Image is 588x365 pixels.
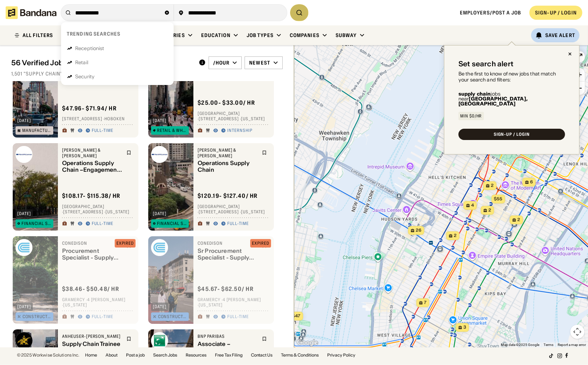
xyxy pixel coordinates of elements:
div: Education [201,32,230,38]
div: [GEOGRAPHIC_DATA] · [STREET_ADDRESS] · [US_STATE] [198,204,270,215]
div: [DATE] [17,118,31,123]
div: Retail [75,60,88,65]
div: Job Types [247,32,274,38]
a: Terms (opens in new tab) [544,343,553,347]
span: $47 [292,313,300,318]
div: Operations Supply Chain [198,160,258,174]
b: supply chain [458,91,491,97]
div: [GEOGRAPHIC_DATA] · [STREET_ADDRESS] · [US_STATE] [198,111,270,122]
div: [GEOGRAPHIC_DATA] · [STREET_ADDRESS] · [US_STATE] [62,204,134,215]
a: About [106,353,118,357]
div: Internship [227,128,252,134]
a: Free Tax Filing [215,353,242,357]
a: Open this area in Google Maps (opens a new window) [296,338,319,347]
div: 56 Verified Jobs [11,59,193,67]
img: Marsh & McLennan logo [151,146,168,163]
a: Terms & Conditions [281,353,319,357]
div: Save Alert [545,32,575,38]
span: 2 [517,217,520,223]
a: Privacy Policy [328,353,356,357]
div: /hour [213,60,230,66]
a: Resources [186,353,206,357]
div: [PERSON_NAME] & [PERSON_NAME] [62,147,122,158]
div: [DATE] [153,118,167,123]
div: Newest [249,60,270,66]
div: Min $0/hr [460,114,482,118]
div: Full-time [92,221,113,227]
div: Supply Chain Trainee Program (SCTP) [62,341,122,354]
div: Anheuser-[PERSON_NAME] [62,334,122,339]
img: BNP Paribas logo [151,332,168,349]
span: 2 [491,183,494,189]
a: Report a map error [558,343,586,347]
div: Set search alert [458,60,514,68]
div: $ 108.17 - $115.38 / hr [62,192,121,200]
div: $ 120.19 - $127.40 / hr [198,192,258,200]
span: 26 [416,227,421,233]
div: EXPIRED [252,241,269,245]
a: Home [85,353,97,357]
div: jobs near [458,91,565,106]
div: SIGN-UP / LOGIN [535,10,577,16]
span: Map data ©2025 Google [501,343,539,347]
div: EXPIRED [116,241,134,245]
div: Trending searches [67,31,120,37]
div: ALL FILTERS [23,33,53,38]
div: Manufacturing [22,128,52,133]
span: 6 [530,179,533,185]
div: [DATE] [153,212,167,216]
div: Receptionist [75,46,104,51]
img: Marsh & McLennan logo [16,146,32,163]
div: © 2025 Workwise Solutions Inc. [17,353,79,357]
img: Anheuser-Busch logo [16,332,32,349]
span: 3 [463,324,466,330]
div: Full-time [92,128,113,134]
div: Subway [336,32,357,38]
img: Google [296,338,319,347]
div: Full-time [227,221,249,227]
div: Operations Supply Chain –Engagement Manager [62,160,122,174]
div: 1,501 "supply chain" jobs on [DOMAIN_NAME] [11,71,283,77]
div: Retail & Wholesale [157,128,187,133]
a: Search Jobs [153,353,177,357]
a: Contact Us [251,353,273,357]
div: [DATE] [17,212,31,216]
span: 4 [471,202,474,208]
div: Security [75,74,95,79]
a: Post a job [126,353,145,357]
div: grid [11,81,282,347]
div: Companies [290,32,319,38]
div: Financial Services [157,221,187,226]
span: $55 [494,196,502,201]
span: 2 [454,233,457,239]
div: $ 25.00 - $33.00 / hr [198,99,255,107]
div: Financial Services [22,221,52,226]
b: [GEOGRAPHIC_DATA], [GEOGRAPHIC_DATA] [458,96,528,107]
div: $ 47.96 - $71.94 / hr [62,105,117,112]
img: Bandana logotype [6,6,56,19]
div: Associate – Underwriter/Structurer - Working Capital Solutions, Supply Chain, and Trade Finance [198,341,258,354]
span: 7 [424,300,426,306]
div: [PERSON_NAME] & [PERSON_NAME] [198,147,258,158]
a: Employers/Post a job [460,10,521,16]
div: [STREET_ADDRESS] · Hoboken [62,116,134,122]
div: BNP Paribas [198,334,258,339]
span: 2 [488,207,491,213]
button: Map camera controls [570,325,584,339]
div: SIGN-UP / LOGIN [494,132,530,136]
div: Be the first to know of new jobs that match your search and filters: [458,71,565,83]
